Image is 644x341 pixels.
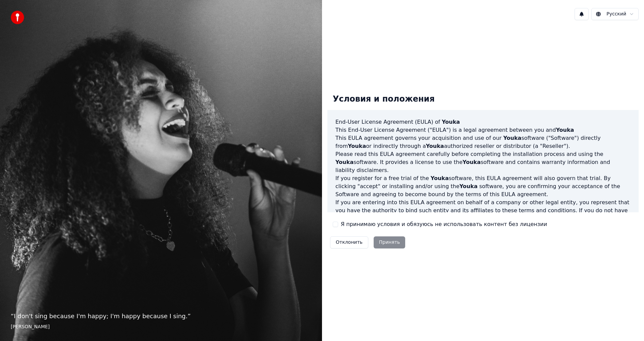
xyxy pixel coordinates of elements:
[11,11,24,24] img: youka
[335,198,631,231] p: If you are entering into this EULA agreement on behalf of a company or other legal entity, you re...
[341,220,547,228] label: Я принимаю условия и обязуюсь не использовать контент без лицензии
[460,183,478,189] span: Youka
[327,89,440,110] div: Условия и положения
[431,175,449,181] span: Youka
[335,126,631,134] p: This End-User License Agreement ("EULA") is a legal agreement between you and
[335,174,631,198] p: If you register for a free trial of the software, this EULA agreement will also govern that trial...
[348,143,366,149] span: Youka
[335,159,354,165] span: Youka
[11,324,311,330] footer: [PERSON_NAME]
[556,127,574,133] span: Youka
[442,119,460,125] span: Youka
[335,134,631,150] p: This EULA agreement governs your acquisition and use of our software ("Software") directly from o...
[335,118,631,126] h3: End-User License Agreement (EULA) of
[330,236,368,248] button: Отклонить
[463,159,481,165] span: Youka
[503,135,521,141] span: Youka
[335,150,631,174] p: Please read this EULA agreement carefully before completing the installation process and using th...
[11,311,311,321] p: “ I don't sing because I'm happy; I'm happy because I sing. ”
[426,143,444,149] span: Youka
